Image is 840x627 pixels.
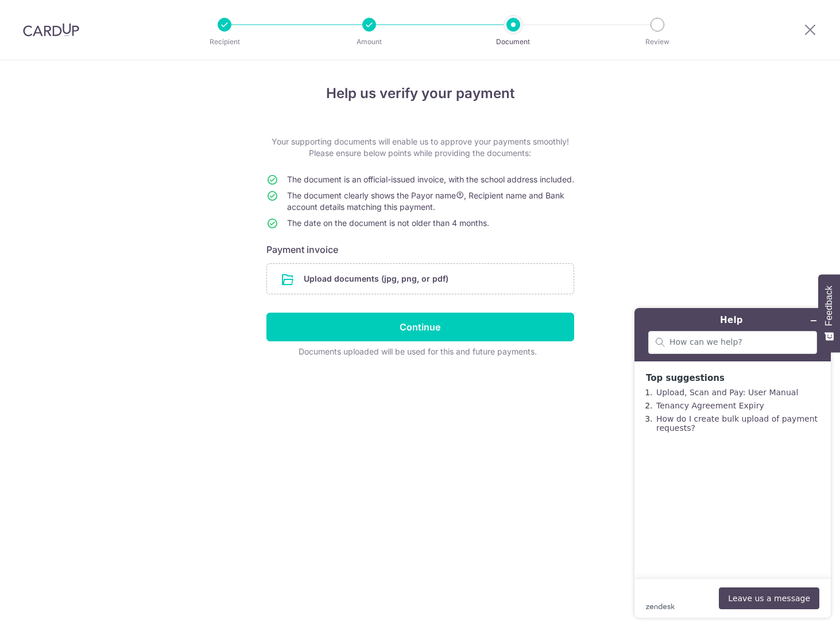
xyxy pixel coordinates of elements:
[625,299,840,627] iframe: Find more information here
[287,190,564,212] span: The document clearly shows the Payor name , Recipient name and Bank account details matching this...
[266,243,574,256] h6: Payment invoice
[615,36,700,48] p: Review
[266,346,570,357] div: Documents uploaded will be used for this and future payments.
[266,313,574,341] input: Continue
[287,218,489,228] span: The date on the document is not older than 4 months.
[327,36,412,48] p: Amount
[818,274,840,352] button: Feedback - Show survey
[23,23,79,37] img: CardUp
[287,174,574,184] span: The document is an official-issued invoice, with the school address included.
[182,36,267,48] p: Recipient
[26,8,49,18] span: Help
[266,136,574,159] p: Your supporting documents will enable us to approve your payments smoothly! Please ensure below p...
[266,263,574,294] div: Upload documents (jpg, png, or pdf)
[266,83,574,104] h4: Help us verify your payment
[471,36,556,48] p: Document
[824,286,834,326] span: Feedback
